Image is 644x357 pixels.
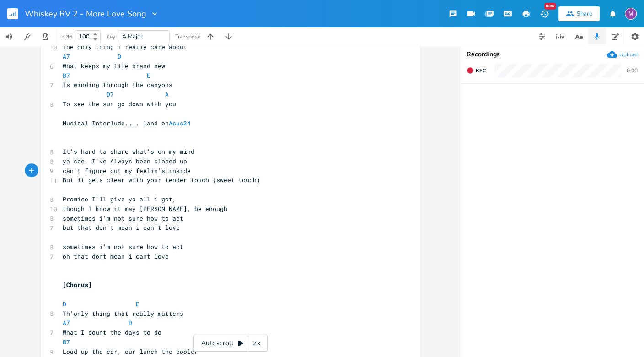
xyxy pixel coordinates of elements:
[63,338,70,346] span: B7
[63,281,92,289] span: [Chorus]
[63,52,70,60] span: A7
[63,319,70,327] span: A7
[175,34,200,39] div: Transpose
[577,10,592,18] div: Share
[63,328,161,336] span: What I count the days to do
[63,100,176,108] span: To see the sun go down with you
[169,119,191,127] span: Asus24
[193,335,268,352] div: Autoscroll
[63,176,260,184] span: But it gets clear with your tender touch (sweet touch)
[25,10,146,18] span: Whiskey RV 2 - More Love Song
[607,49,638,59] button: Upload
[63,205,227,213] span: though I know it may [PERSON_NAME], be enough
[63,147,194,156] span: It's hard ta share what's on my mind
[107,90,114,98] span: D7
[625,8,637,20] div: melindameshad
[63,214,183,222] span: sometimes i'm not sure how to act
[106,34,115,39] div: Key
[476,67,486,74] span: Rec
[63,62,165,70] span: What keeps my life brand new
[63,347,198,356] span: Load up the car, our lunch the cooler
[129,319,132,327] span: D
[147,71,150,80] span: E
[122,32,143,41] span: A Major
[63,71,70,80] span: B7
[63,167,191,175] span: can't figure out my feelin's inside
[544,3,556,10] div: New
[463,63,489,78] button: Rec
[63,195,176,203] span: Promise I'll give ya all i got,
[467,51,639,58] div: Recordings
[535,5,553,22] button: New
[63,81,172,89] span: Is winding through the canyons
[625,3,637,24] button: M
[63,223,180,232] span: but that don't mean i can't love
[165,90,169,98] span: A
[63,157,187,165] span: ya see, I've Always been closed up
[63,243,183,251] span: sometimes i'm not sure how to act
[63,252,169,260] span: oh that dont mean i cant love
[558,6,600,21] button: Share
[63,119,191,127] span: Musical Interlude.... land on
[136,300,140,308] span: E
[248,335,265,352] div: 2x
[619,51,638,58] div: Upload
[63,300,66,308] span: D
[63,43,187,51] span: The only thing I really care about
[61,34,72,39] div: BPM
[118,52,121,60] span: D
[63,309,183,318] span: Th'only thing that really matters
[627,68,638,73] div: 0:00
